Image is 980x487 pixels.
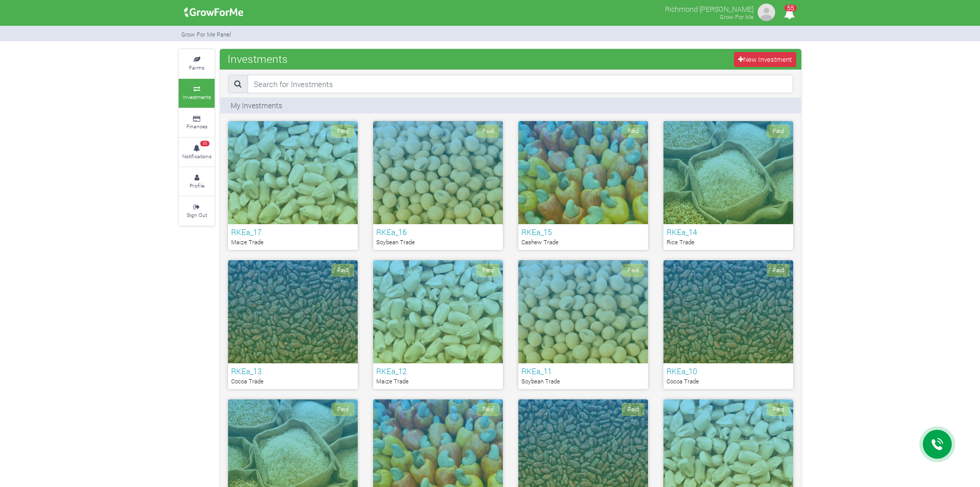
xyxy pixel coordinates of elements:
a: Paid RKEa_12 Maize Trade [373,260,503,389]
h6: RKEa_10 [667,366,790,376]
a: Paid RKEa_13 Cocoa Trade [228,260,358,389]
h6: RKEa_15 [521,227,645,237]
a: Farms [179,49,215,78]
img: growforme image [181,2,247,23]
p: Soybean Trade [376,238,500,247]
p: Richmond [PERSON_NAME] [665,2,754,14]
span: Paid [622,403,644,416]
span: Paid [477,264,499,277]
span: Paid [767,125,790,138]
small: Notifications [182,153,212,160]
a: Paid RKEa_10 Cocoa Trade [663,260,793,389]
p: Maize Trade [376,377,500,386]
img: growforme image [756,2,777,23]
span: Paid [331,125,354,138]
span: Paid [767,264,790,277]
span: Paid [622,125,644,138]
small: Grow For Me [720,13,754,21]
a: Profile [179,167,215,196]
p: Soybean Trade [521,377,645,386]
span: Paid [331,403,354,416]
p: Cocoa Trade [667,377,790,386]
a: Paid RKEa_16 Soybean Trade [373,121,503,250]
span: Paid [477,403,499,416]
h6: RKEa_13 [231,366,355,376]
a: 55 Notifications [179,138,215,166]
h6: RKEa_11 [521,366,645,376]
a: Investments [179,79,215,107]
h6: RKEa_14 [667,227,790,237]
a: Paid RKEa_17 Maize Trade [228,121,358,250]
p: Rice Trade [667,238,790,247]
span: Paid [477,125,499,138]
span: Paid [767,403,790,416]
a: Sign Out [179,197,215,225]
small: Investments [183,93,211,100]
h6: RKEa_12 [376,366,500,376]
small: Grow For Me Panel [181,30,231,38]
p: Cashew Trade [521,238,645,247]
a: New Investment [734,52,796,67]
span: 55 [200,141,209,147]
input: Search for Investments [248,75,793,93]
h6: RKEa_16 [376,227,500,237]
h6: RKEa_17 [231,227,355,237]
a: 55 [779,10,799,20]
small: Sign Out [187,211,207,219]
i: Notifications [779,2,799,25]
span: Paid [331,264,354,277]
p: My Investments [231,100,282,111]
p: Cocoa Trade [231,377,355,386]
span: Investments [225,48,290,69]
a: Finances [179,109,215,137]
a: Paid RKEa_15 Cashew Trade [518,121,648,250]
p: Maize Trade [231,238,355,247]
span: 55 [784,5,797,11]
a: Paid RKEa_14 Rice Trade [663,121,793,250]
span: Paid [622,264,644,277]
small: Farms [189,64,204,71]
small: Finances [186,123,207,130]
small: Profile [189,182,204,189]
a: Paid RKEa_11 Soybean Trade [518,260,648,389]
